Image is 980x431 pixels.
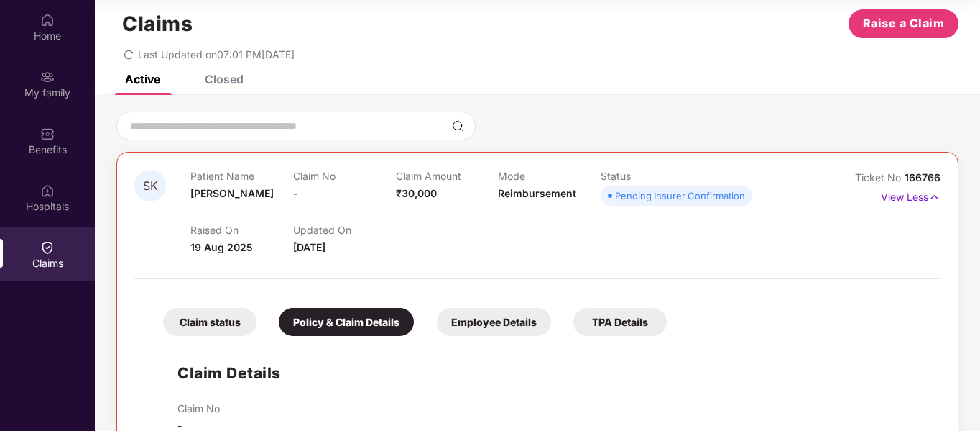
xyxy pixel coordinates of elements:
[293,187,298,199] span: -
[855,171,905,183] span: Ticket No
[177,361,281,385] h1: Claim Details
[143,180,158,192] span: SK
[498,187,576,199] span: Reimbursement
[293,224,396,236] p: Updated On
[615,189,745,203] div: Pending Insurer Confirmation
[498,170,601,182] p: Mode
[293,241,325,253] span: [DATE]
[293,170,396,182] p: Claim No
[573,308,667,336] div: TPA Details
[40,70,55,84] img: svg+xml;base64,PHN2ZyB3aWR0aD0iMjAiIGhlaWdodD0iMjAiIHZpZXdCb3g9IjAgMCAyMCAyMCIgZmlsbD0ibm9uZSIgeG...
[138,48,295,60] span: Last Updated on 07:01 PM[DATE]
[40,13,55,27] img: svg+xml;base64,PHN2ZyBpZD0iSG9tZSIgeG1sbnM9Imh0dHA6Ly93d3cudzMub3JnLzIwMDAvc3ZnIiB3aWR0aD0iMjAiIG...
[40,127,55,141] img: svg+xml;base64,PHN2ZyBpZD0iQmVuZWZpdHMiIHhtbG5zPSJodHRwOi8vd3d3LnczLm9yZy8yMDAwL3N2ZyIgd2lkdGg9Ij...
[928,189,940,205] img: svg+xml;base64,PHN2ZyB4bWxucz0iaHR0cDovL3d3dy53My5vcmcvMjAwMC9zdmciIHdpZHRoPSIxNyIgaGVpZ2h0PSIxNy...
[849,9,958,38] button: Raise a Claim
[122,12,193,36] h1: Claims
[452,120,463,132] img: svg+xml;base64,PHN2ZyBpZD0iU2VhcmNoLTMyeDMyIiB4bWxucz0iaHR0cDovL3d3dy53My5vcmcvMjAwMC9zdmciIHdpZH...
[396,187,437,199] span: ₹30,000
[190,170,293,182] p: Patient Name
[40,183,55,198] img: svg+xml;base64,PHN2ZyBpZD0iSG9zcGl0YWxzIiB4bWxucz0iaHR0cDovL3d3dy53My5vcmcvMjAwMC9zdmciIHdpZHRoPS...
[190,224,293,236] p: Raised On
[190,187,274,199] span: [PERSON_NAME]
[881,186,940,205] p: View Less
[396,170,499,182] p: Claim Amount
[40,240,55,255] img: svg+xml;base64,PHN2ZyBpZD0iQ2xhaW0iIHhtbG5zPSJodHRwOi8vd3d3LnczLm9yZy8yMDAwL3N2ZyIgd2lkdGg9IjIwIi...
[905,171,940,183] span: 166766
[125,72,160,86] div: Active
[863,14,945,32] span: Raise a Claim
[601,170,703,182] p: Status
[177,402,220,414] p: Claim No
[163,308,256,336] div: Claim status
[205,72,244,86] div: Closed
[190,241,253,253] span: 19 Aug 2025
[124,48,134,60] span: redo
[437,308,551,336] div: Employee Details
[279,308,414,336] div: Policy & Claim Details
